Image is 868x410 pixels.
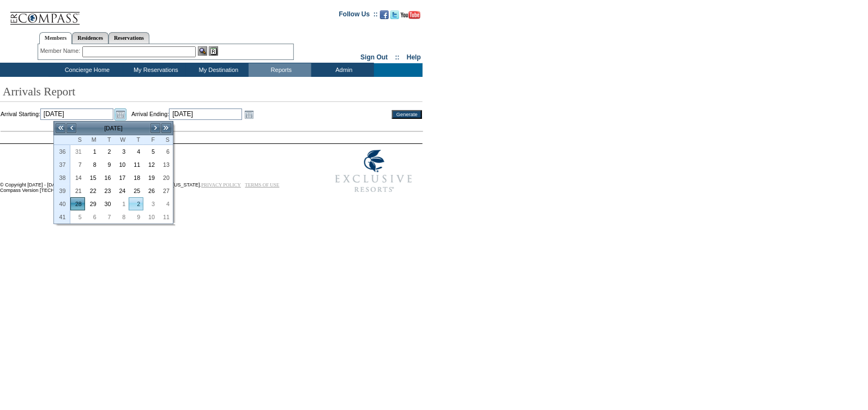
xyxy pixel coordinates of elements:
[129,145,143,158] td: Thursday, September 04, 2025
[85,210,100,224] td: Monday, October 06, 2025
[100,197,114,210] td: Tuesday, September 30, 2025
[115,146,129,158] a: 3
[85,197,100,210] td: Monday, September 29, 2025
[198,46,207,56] img: View
[390,10,399,19] img: Follow us on Twitter
[129,210,143,224] td: Thursday, October 09, 2025
[161,123,172,134] a: >>
[245,182,280,188] a: TERMS OF USE
[129,172,143,184] a: 18
[186,63,249,77] td: My Destination
[100,210,114,224] td: Tuesday, October 07, 2025
[129,211,143,223] a: 9
[158,197,173,210] td: Saturday, October 04, 2025
[144,172,158,184] a: 19
[100,146,114,158] a: 2
[54,197,70,210] th: 40
[100,211,114,223] a: 7
[143,171,158,184] td: Friday, September 19, 2025
[392,110,422,119] input: Generate
[407,53,421,61] a: Help
[158,158,173,171] td: Saturday, September 13, 2025
[115,198,129,210] a: 1
[54,210,70,224] th: 41
[71,146,85,158] a: 31
[129,159,143,171] a: 11
[54,145,70,158] th: 36
[144,159,158,171] a: 12
[129,198,143,210] a: 2
[85,184,100,197] td: Monday, September 22, 2025
[85,171,100,184] td: Monday, September 15, 2025
[158,184,173,197] td: Saturday, September 27, 2025
[129,185,143,197] a: 25
[55,123,66,134] a: <<
[100,172,114,184] a: 16
[311,63,374,77] td: Admin
[159,198,172,210] a: 4
[49,63,123,77] td: Concierge Home
[54,171,70,184] th: 38
[70,145,85,158] td: Sunday, August 31, 2025
[144,185,158,197] a: 26
[159,185,172,197] a: 27
[71,172,85,184] a: 14
[70,171,85,184] td: Sunday, September 14, 2025
[325,144,423,198] img: Exclusive Resorts
[100,185,114,197] a: 23
[100,135,114,145] th: Tuesday
[100,198,114,210] a: 30
[114,197,129,210] td: Wednesday, October 01, 2025
[70,158,85,171] td: Sunday, September 07, 2025
[71,198,85,210] a: 28
[86,211,99,223] a: 6
[129,158,143,171] td: Thursday, September 11, 2025
[395,53,400,61] span: ::
[339,9,378,22] td: Follow Us ::
[71,159,85,171] a: 7
[114,171,129,184] td: Wednesday, September 17, 2025
[115,159,129,171] a: 10
[100,158,114,171] td: Tuesday, September 09, 2025
[143,184,158,197] td: Friday, September 26, 2025
[360,53,388,61] a: Sign Out
[86,159,99,171] a: 8
[85,158,100,171] td: Monday, September 08, 2025
[100,145,114,158] td: Tuesday, September 02, 2025
[159,211,172,223] a: 11
[123,63,186,77] td: My Reservations
[115,211,129,223] a: 8
[85,145,100,158] td: Monday, September 01, 2025
[129,184,143,197] td: Thursday, September 25, 2025
[39,32,73,44] a: Members
[158,210,173,224] td: Saturday, October 11, 2025
[380,10,389,19] img: Become our fan on Facebook
[100,171,114,184] td: Tuesday, September 16, 2025
[390,14,399,20] a: Follow us on Twitter
[108,32,149,44] a: Reservations
[129,171,143,184] td: Thursday, September 18, 2025
[158,171,173,184] td: Saturday, September 20, 2025
[114,135,129,145] th: Wednesday
[150,123,161,134] a: >
[100,159,114,171] a: 9
[143,158,158,171] td: Friday, September 12, 2025
[114,108,126,120] a: Open the calendar popup.
[143,135,158,145] th: Friday
[70,135,85,145] th: Sunday
[70,184,85,197] td: Sunday, September 21, 2025
[71,211,85,223] a: 5
[129,197,143,210] td: Thursday, October 02, 2025
[1,108,377,120] td: Arrival Starting: Arrival Ending:
[114,184,129,197] td: Wednesday, September 24, 2025
[66,123,77,134] a: <
[209,46,218,56] img: Reservations
[54,158,70,171] th: 37
[70,210,85,224] td: Sunday, October 05, 2025
[129,135,143,145] th: Thursday
[72,32,108,44] a: Residences
[9,3,80,25] img: Compass Home
[77,122,150,134] td: [DATE]
[243,108,255,120] a: Open the calendar popup.
[144,198,158,210] a: 3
